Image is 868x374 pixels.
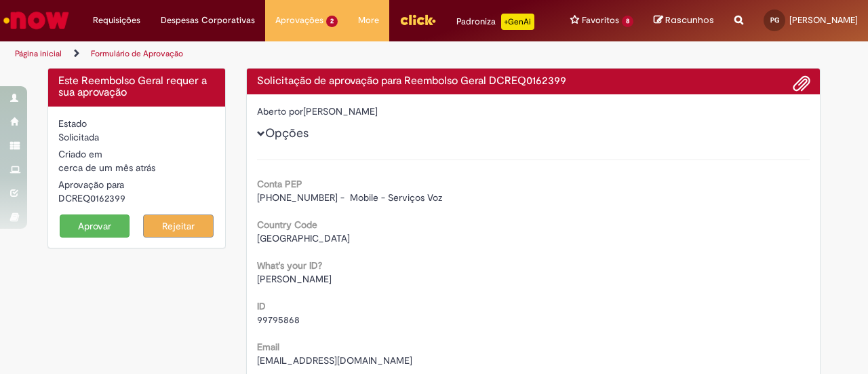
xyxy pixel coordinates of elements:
b: Email [257,341,279,353]
a: Página inicial [15,48,62,59]
div: Solicitada [58,130,215,144]
div: 31/07/2025 03:40:59 [58,161,215,174]
span: PG [770,16,779,24]
span: [PHONE_NUMBER] - Mobile - Serviços Voz [257,191,442,204]
span: [PERSON_NAME] [789,14,858,26]
div: [PERSON_NAME] [257,105,810,121]
b: Conta PEP [257,178,302,190]
img: ServiceNow [1,7,71,34]
span: Aprovações [275,14,323,27]
a: Rascunhos [654,14,714,27]
b: Country Code [257,219,317,231]
label: Aprovação para [58,178,124,191]
h4: Este Reembolso Geral requer a sua aprovação [58,75,215,99]
span: Favoritos [582,14,619,27]
div: Padroniza [456,14,534,30]
label: Criado em [58,147,102,161]
a: Formulário de Aprovação [91,48,183,59]
span: cerca de um mês atrás [58,162,155,174]
span: Despesas Corporativas [161,14,255,27]
span: 2 [326,16,338,27]
label: Estado [58,117,87,130]
span: [PERSON_NAME] [257,273,332,285]
span: 8 [622,16,633,27]
label: Aberto por [257,105,303,118]
span: Requisições [93,14,140,27]
button: Rejeitar [143,214,214,238]
p: +GenAi [501,14,534,30]
h4: Solicitação de aprovação para Reembolso Geral DCREQ0162399 [257,75,810,88]
button: Aprovar [60,214,130,238]
span: [EMAIL_ADDRESS][DOMAIN_NAME] [257,354,412,367]
time: 31/07/2025 03:40:59 [58,162,155,174]
b: What's your ID? [257,259,322,272]
span: 99795868 [257,314,300,326]
ul: Trilhas de página [10,41,568,67]
span: More [358,14,379,27]
div: DCREQ0162399 [58,191,215,205]
span: Rascunhos [665,14,714,26]
b: ID [257,300,266,312]
img: click_logo_yellow_360x200.png [399,10,436,30]
span: [GEOGRAPHIC_DATA] [257,232,350,244]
